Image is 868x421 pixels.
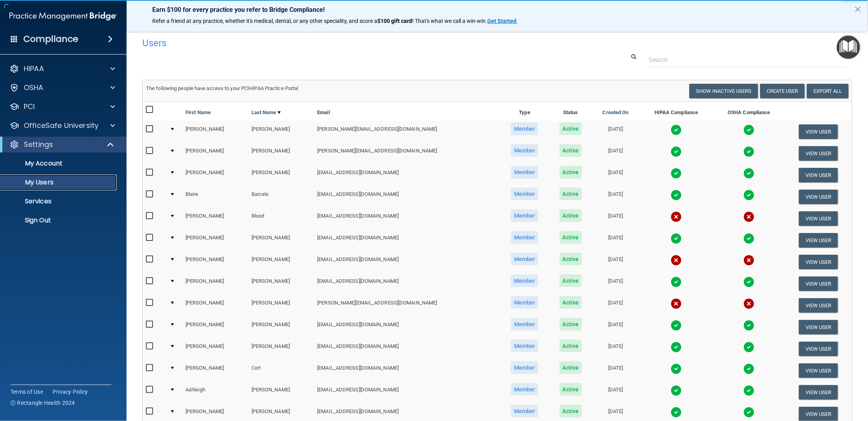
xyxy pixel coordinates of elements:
[760,84,805,98] button: Create User
[314,102,499,121] th: Email
[560,188,582,200] span: Active
[807,84,849,98] a: Export All
[671,407,682,418] img: tick.e7d51cea.svg
[182,382,248,403] td: Ashleigh
[671,255,682,266] img: cross.ca9f0e7f.svg
[743,320,755,331] img: tick.e7d51cea.svg
[639,102,713,121] th: HIPAA Compliance
[743,255,755,266] img: cross.ca9f0e7f.svg
[24,83,43,92] p: OSHA
[743,385,755,396] img: tick.e7d51cea.svg
[799,168,838,182] button: View User
[560,231,582,244] span: Active
[182,316,248,338] td: [PERSON_NAME]
[743,276,755,288] img: tick.e7d51cea.svg
[743,233,755,244] img: tick.e7d51cea.svg
[511,144,539,157] span: Member
[9,102,115,111] a: PCI
[314,273,499,295] td: [EMAIL_ADDRESS][DOMAIN_NAME]
[314,208,499,229] td: [EMAIL_ADDRESS][DOMAIN_NAME]
[799,342,838,356] button: View User
[5,197,113,205] p: Services
[9,140,115,149] a: Settings
[185,108,211,117] a: First Name
[799,211,838,226] button: View User
[592,316,639,338] td: [DATE]
[560,296,582,309] span: Active
[248,338,314,360] td: [PERSON_NAME]
[314,121,499,143] td: [PERSON_NAME][EMAIL_ADDRESS][DOMAIN_NAME]
[146,85,299,91] span: The following people have access to your PCIHIPAA Practice Portal
[671,124,682,135] img: tick.e7d51cea.svg
[24,64,44,73] p: HIPAA
[9,83,115,92] a: OSHA
[9,64,115,73] a: HIPAA
[743,363,755,374] img: tick.e7d51cea.svg
[560,405,582,417] span: Active
[248,229,314,251] td: [PERSON_NAME]
[377,18,412,24] strong: $100 gift card
[487,18,516,24] strong: Get Started
[412,18,487,24] span: ! That's what we call a win-win.
[10,399,75,407] span: Ⓒ Rectangle Health 2024
[550,102,592,121] th: Status
[671,146,682,157] img: tick.e7d51cea.svg
[603,108,629,117] a: Created On
[592,143,639,164] td: [DATE]
[560,122,582,135] span: Active
[248,143,314,164] td: [PERSON_NAME]
[23,34,78,45] h4: Compliance
[671,276,682,288] img: tick.e7d51cea.svg
[182,229,248,251] td: [PERSON_NAME]
[511,383,539,396] span: Member
[592,360,639,382] td: [DATE]
[799,385,838,400] button: View User
[689,84,758,98] button: Show Inactive Users
[743,211,755,222] img: cross.ca9f0e7f.svg
[182,164,248,186] td: [PERSON_NAME]
[248,382,314,403] td: [PERSON_NAME]
[743,407,755,418] img: tick.e7d51cea.svg
[592,164,639,186] td: [DATE]
[511,231,539,244] span: Member
[314,338,499,360] td: [EMAIL_ADDRESS][DOMAIN_NAME]
[511,340,539,352] span: Member
[799,276,838,291] button: View User
[671,342,682,353] img: tick.e7d51cea.svg
[799,146,838,161] button: View User
[5,179,113,186] p: My Users
[592,273,639,295] td: [DATE]
[511,274,539,287] span: Member
[743,146,755,157] img: tick.e7d51cea.svg
[560,209,582,222] span: Active
[743,168,755,179] img: tick.e7d51cea.svg
[671,298,682,309] img: cross.ca9f0e7f.svg
[511,318,539,331] span: Member
[248,164,314,186] td: [PERSON_NAME]
[511,122,539,135] span: Member
[10,388,43,396] a: Terms of Use
[671,320,682,331] img: tick.e7d51cea.svg
[182,143,248,164] td: [PERSON_NAME]
[592,295,639,316] td: [DATE]
[511,405,539,417] span: Member
[592,382,639,403] td: [DATE]
[592,186,639,208] td: [DATE]
[248,186,314,208] td: Barcelo
[671,363,682,374] img: tick.e7d51cea.svg
[314,229,499,251] td: [EMAIL_ADDRESS][DOMAIN_NAME]
[314,186,499,208] td: [EMAIL_ADDRESS][DOMAIN_NAME]
[314,360,499,382] td: [EMAIL_ADDRESS][DOMAIN_NAME]
[182,208,248,229] td: [PERSON_NAME]
[560,383,582,396] span: Active
[314,143,499,164] td: [PERSON_NAME][EMAIL_ADDRESS][DOMAIN_NAME]
[248,295,314,316] td: [PERSON_NAME]
[713,102,785,121] th: OSHA Compliance
[182,338,248,360] td: [PERSON_NAME]
[560,361,582,374] span: Active
[24,102,35,111] p: PCI
[5,216,113,224] p: Sign Out
[560,318,582,331] span: Active
[248,251,314,273] td: [PERSON_NAME]
[560,144,582,157] span: Active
